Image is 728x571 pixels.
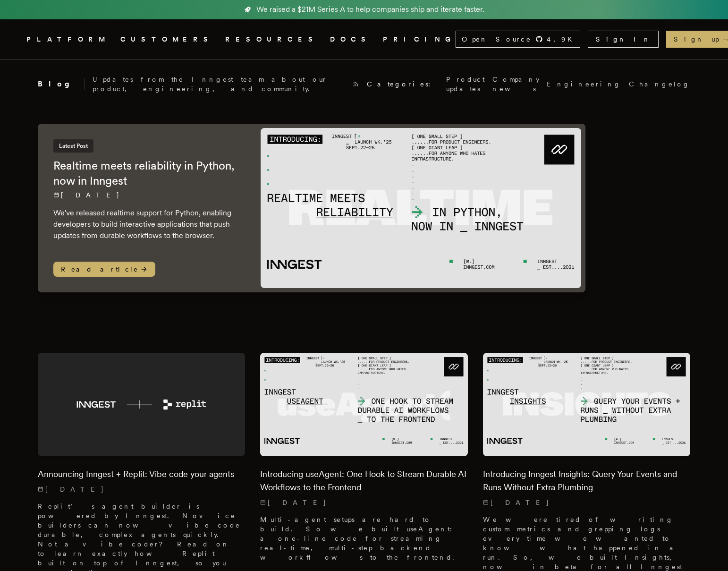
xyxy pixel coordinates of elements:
[261,128,581,288] img: Featured image for Realtime meets reliability in Python, now in Inngest blog post
[588,31,659,48] a: Sign In
[53,190,242,200] p: [DATE]
[483,498,690,507] p: [DATE]
[38,124,585,292] a: Latest PostRealtime meets reliability in Python, now in Inngest[DATE] We've released realtime sup...
[462,34,532,44] span: Open Source
[38,78,85,90] h2: Blog
[483,468,690,494] h2: Introducing Inngest Insights: Query Your Events and Runs Without Extra Plumbing
[38,353,245,456] img: Featured image for Announcing Inngest + Replit: Vibe code your agents blog post
[38,468,245,481] h2: Announcing Inngest + Replit: Vibe code your agents
[629,79,690,89] a: Changelog
[446,75,485,94] a: Product updates
[53,158,242,188] h2: Realtime meets reliability in Python, now in Inngest
[38,485,245,494] p: [DATE]
[260,353,467,570] a: Featured image for Introducing useAgent: One Hook to Stream Durable AI Workflows to the Frontend ...
[330,34,372,45] a: DOCS
[260,515,467,562] p: Multi-agent setups are hard to build. So we built useAgent: a one-line code for streaming real-ti...
[93,75,345,94] p: Updates from the Inngest team about our product, engineering, and community.
[120,34,214,45] a: CUSTOMERS
[367,79,439,89] span: Categories:
[383,34,456,45] a: PRICING
[53,139,93,153] span: Latest Post
[53,207,242,241] p: We've released realtime support for Python, enabling developers to build interactive applications...
[26,34,109,45] button: PLATFORM
[483,353,690,456] img: Featured image for Introducing Inngest Insights: Query Your Events and Runs Without Extra Plumbin...
[256,4,484,15] span: We raised a $21M Series A to help companies ship and iterate faster.
[260,353,467,456] img: Featured image for Introducing useAgent: One Hook to Stream Durable AI Workflows to the Frontend ...
[492,75,539,94] a: Company news
[260,468,467,494] h2: Introducing useAgent: One Hook to Stream Durable AI Workflows to the Frontend
[53,262,155,277] span: Read article
[547,34,578,44] span: 4.9 K
[225,34,319,45] button: RESOURCES
[260,498,467,507] p: [DATE]
[547,79,621,89] a: Engineering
